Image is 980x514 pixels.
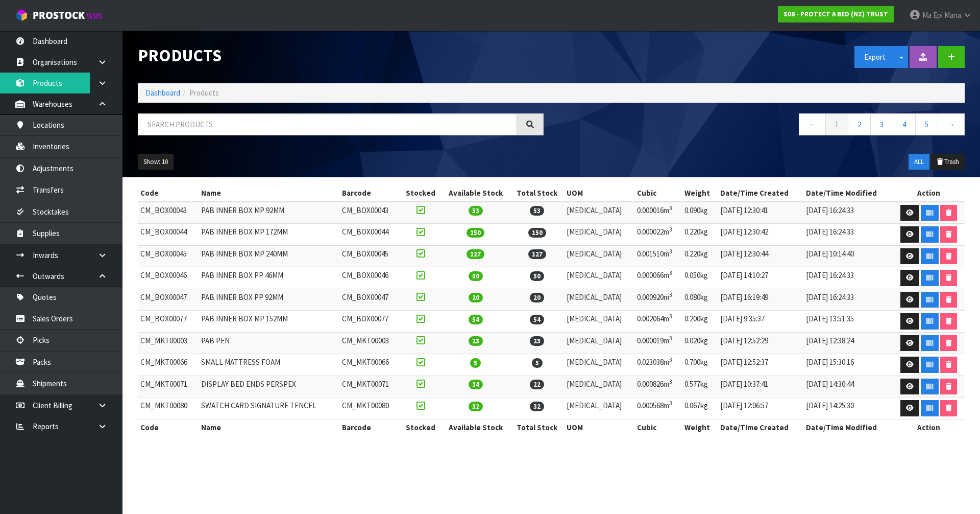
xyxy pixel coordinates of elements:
[718,267,803,289] td: [DATE] 14:10:27
[803,267,892,289] td: [DATE] 16:24:33
[138,419,199,435] th: Code
[339,202,400,224] td: CM_BOX00043
[138,376,199,398] td: CM_MKT00071
[469,336,483,346] span: 23
[682,311,718,333] td: 0.200kg
[682,376,718,398] td: 0.577kg
[559,113,965,138] nav: Page navigation
[339,398,400,419] td: CM_MKT00080
[718,376,803,398] td: [DATE] 10:37:41
[634,354,681,376] td: 0.023038m
[441,185,510,201] th: Available Stock
[718,185,803,201] th: Date/Time Created
[634,332,681,354] td: 0.000019m
[909,154,929,170] button: ALL
[530,206,544,216] span: 53
[682,354,718,376] td: 0.700kg
[682,398,718,419] td: 0.067kg
[669,356,672,363] sup: 3
[634,419,681,435] th: Cubic
[530,402,544,411] span: 32
[530,293,544,302] span: 20
[469,380,483,389] span: 14
[854,46,895,68] button: Export
[682,224,718,246] td: 0.220kg
[467,249,484,259] span: 127
[138,46,544,65] h1: Products
[634,202,681,224] td: 0.000016m
[634,311,681,333] td: 0.002064m
[718,332,803,354] td: [DATE] 12:52:29
[669,335,672,342] sup: 3
[669,269,672,276] sup: 3
[467,228,484,238] span: 150
[564,202,634,224] td: [MEDICAL_DATA]
[138,202,199,224] td: CM_BOX00043
[778,6,894,22] a: S08 - PROTECT A BED (NZ) TRUST
[669,226,672,233] sup: 3
[564,311,634,333] td: [MEDICAL_DATA]
[803,224,892,246] td: [DATE] 16:24:33
[530,271,544,281] span: 50
[803,354,892,376] td: [DATE] 15:30:16
[634,289,681,311] td: 0.000920m
[401,419,442,435] th: Stocked
[138,245,199,267] td: CM_BOX00045
[339,185,400,201] th: Barcode
[669,248,672,255] sup: 3
[138,224,199,246] td: CM_BOX00044
[199,224,339,246] td: PAB INNER BOX MP 172MM
[199,245,339,267] td: PAB INNER BOX MP 240MM
[138,185,199,201] th: Code
[189,88,219,98] span: Products
[339,245,400,267] td: CM_BOX00045
[138,398,199,419] td: CM_MKT00080
[510,185,564,201] th: Total Stock
[530,315,544,324] span: 54
[718,245,803,267] td: [DATE] 12:30:44
[718,354,803,376] td: [DATE] 12:52:37
[145,88,180,98] a: Dashboard
[199,419,339,435] th: Name
[199,202,339,224] td: PAB INNER BOX MP 92MM
[339,332,400,354] td: CM_MKT00003
[718,311,803,333] td: [DATE] 9:35:37
[564,354,634,376] td: [MEDICAL_DATA]
[803,376,892,398] td: [DATE] 14:30:44
[870,113,893,135] a: 3
[634,267,681,289] td: 0.000066m
[915,113,938,135] a: 5
[530,380,544,389] span: 22
[669,378,672,385] sup: 3
[669,204,672,212] sup: 3
[669,291,672,298] sup: 3
[892,419,965,435] th: Action
[199,376,339,398] td: DISPLAY BED ENDS PERSPEX
[138,289,199,311] td: CM_BOX00047
[783,10,888,18] strong: S08 - PROTECT A BED (NZ) TRUST
[532,358,543,368] span: 5
[199,311,339,333] td: PAB INNER BOX MP 152MM
[634,185,681,201] th: Cubic
[634,398,681,419] td: 0.000568m
[848,113,871,135] a: 2
[938,113,965,135] a: →
[138,113,517,135] input: Search products
[199,398,339,419] td: SWATCH CARD SIGNATURE TENCEL
[803,332,892,354] td: [DATE] 12:38:24
[469,206,483,216] span: 53
[528,228,546,238] span: 150
[944,10,961,20] span: Mana
[564,376,634,398] td: [MEDICAL_DATA]
[138,267,199,289] td: CM_BOX00046
[564,289,634,311] td: [MEDICAL_DATA]
[634,245,681,267] td: 0.001510m
[470,358,481,368] span: 5
[682,332,718,354] td: 0.020kg
[87,11,103,21] small: WMS
[682,245,718,267] td: 0.220kg
[199,267,339,289] td: PAB INNER BOX PP 46MM
[564,224,634,246] td: [MEDICAL_DATA]
[930,154,965,170] button: Trash
[718,419,803,435] th: Date/Time Created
